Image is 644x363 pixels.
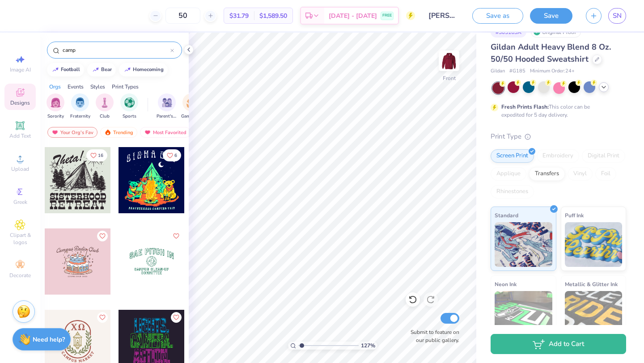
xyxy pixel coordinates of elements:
button: Like [86,149,107,161]
span: Fraternity [70,113,90,120]
img: most_fav.gif [51,129,59,135]
div: Digital Print [582,149,625,163]
input: Untitled Design [422,7,466,25]
button: Like [97,312,108,323]
span: Puff Ink [565,211,584,220]
input: Try "Alpha" [62,46,170,55]
img: trending.gif [104,129,111,135]
div: filter for Parent's Weekend [157,93,177,120]
div: Events [68,83,84,91]
div: bear [101,67,112,72]
div: football [61,67,80,72]
button: filter button [47,93,64,120]
button: homecoming [119,63,168,76]
img: Puff Ink [565,222,623,267]
button: filter button [181,93,202,120]
img: Sports Image [124,97,135,108]
button: Like [171,312,182,323]
button: Save [530,8,572,24]
div: Screen Print [491,149,534,163]
span: [DATE] - [DATE] [329,11,377,21]
div: filter for Sports [120,93,138,120]
span: Add Text [9,132,31,139]
strong: Fresh Prints Flash: [501,103,549,110]
span: Clipart & logos [4,232,36,246]
span: Upload [11,165,29,173]
span: 127 % [361,342,375,350]
span: Sorority [47,113,64,120]
span: Gildan [491,68,505,75]
a: SN [608,8,626,24]
img: Neon Ink [495,291,552,336]
div: Transfers [529,167,565,181]
div: Rhinestones [491,185,534,198]
div: Most Favorited [140,127,191,138]
label: Submit to feature on our public gallery. [406,328,459,344]
button: Like [163,149,181,161]
span: Designs [10,99,30,106]
span: Gildan Adult Heavy Blend 8 Oz. 50/50 Hooded Sweatshirt [491,42,611,64]
img: Parent's Weekend Image [162,97,172,108]
span: FREE [382,13,392,19]
div: Embroidery [537,149,579,163]
span: $31.79 [229,11,249,21]
span: Game Day [181,113,202,120]
div: Trending [100,127,137,138]
div: Foil [595,167,616,181]
span: Decorate [9,272,31,279]
input: – – [165,8,200,24]
button: Add to Cart [491,334,626,354]
img: Metallic & Glitter Ink [565,291,623,336]
img: trend_line.gif [124,67,131,72]
div: filter for Sorority [47,93,64,120]
img: most_fav.gif [144,129,151,135]
div: Styles [90,83,105,91]
div: Front [443,74,456,82]
div: filter for Game Day [181,93,202,120]
span: # G185 [509,68,525,75]
button: Save as [472,8,523,24]
span: Image AI [10,66,31,73]
span: 6 [174,153,177,158]
img: Fraternity Image [75,97,85,108]
div: filter for Fraternity [70,93,90,120]
img: Game Day Image [186,97,197,108]
button: football [47,63,84,76]
button: bear [87,63,116,76]
span: Metallic & Glitter Ink [565,279,618,289]
div: Print Type [491,131,626,142]
button: filter button [70,93,90,120]
span: Standard [495,211,518,220]
button: filter button [120,93,138,120]
span: Club [100,113,110,120]
span: SN [613,11,622,21]
button: Like [97,231,108,241]
button: filter button [96,93,114,120]
span: Neon Ink [495,279,517,289]
div: Applique [491,167,526,181]
img: trend_line.gif [52,67,59,72]
div: filter for Club [96,93,114,120]
div: Orgs [49,83,61,91]
img: Sorority Image [51,97,61,108]
img: Standard [495,222,552,267]
div: homecoming [133,67,164,72]
div: Vinyl [568,167,593,181]
strong: Need help? [33,335,65,344]
div: Your Org's Fav [47,127,97,138]
img: Front [440,52,458,70]
span: Minimum Order: 24 + [530,68,575,75]
span: $1,589.50 [259,11,287,21]
span: Parent's Weekend [157,113,177,120]
span: Greek [13,198,27,206]
span: Sports [123,113,136,120]
div: Print Types [112,83,139,91]
div: This color can be expedited for 5 day delivery. [501,103,611,119]
span: 16 [98,153,103,158]
button: Like [171,231,182,241]
img: trend_line.gif [92,67,99,72]
button: filter button [157,93,177,120]
img: Club Image [100,97,110,108]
